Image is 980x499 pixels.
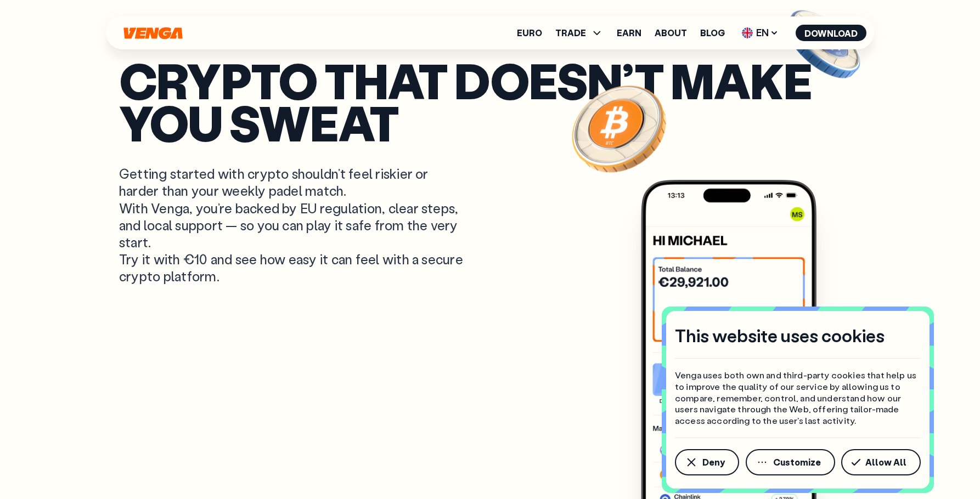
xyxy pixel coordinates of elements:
[675,324,885,347] h4: This website uses cookies
[700,29,725,37] a: Blog
[555,29,586,37] span: TRADE
[841,449,921,475] button: Allow All
[784,5,863,84] img: USDC coin
[617,29,641,37] a: Earn
[702,458,725,467] span: Deny
[570,79,668,178] img: Bitcoin
[742,27,753,38] img: flag-uk
[119,165,466,285] p: Getting started with crypto shouldn’t feel riskier or harder than your weekly padel match. With V...
[796,25,866,41] button: Download
[119,59,861,143] p: Crypto that doesn’t make you sweat
[738,24,782,42] span: EN
[746,449,835,475] button: Customize
[122,27,184,39] svg: Home
[555,26,604,39] span: TRADE
[675,449,739,475] button: Deny
[675,370,921,427] p: Venga uses both own and third-party cookies that help us to improve the quality of our service by...
[517,29,542,37] a: Euro
[773,458,821,467] span: Customize
[865,458,906,467] span: Allow All
[655,29,687,37] a: About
